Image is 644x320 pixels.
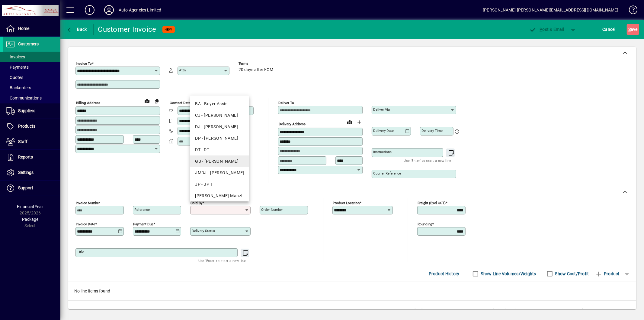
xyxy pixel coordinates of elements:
[195,124,244,130] div: DJ - [PERSON_NAME]
[595,269,620,279] span: Product
[18,139,27,144] span: Staff
[18,124,35,129] span: Products
[3,62,60,72] a: Payments
[564,307,600,315] td: GST exclusive
[261,207,283,212] mat-label: Order number
[99,5,119,15] button: Profile
[628,24,638,34] span: ave
[239,67,273,72] span: 20 days after EOM
[373,150,392,154] mat-label: Instructions
[80,5,99,15] button: Add
[67,27,87,32] span: Back
[3,181,60,196] a: Support
[190,144,249,155] mat-option: DT - DT
[68,282,636,300] div: No line items found
[373,171,401,175] mat-label: Courier Reference
[195,158,244,165] div: GB - [PERSON_NAME]
[529,27,564,32] span: ost & Email
[418,222,432,226] mat-label: Rounding
[195,135,244,142] div: DP - [PERSON_NAME]
[3,21,60,36] a: Home
[18,108,35,113] span: Suppliers
[3,72,60,83] a: Quotes
[601,24,617,35] button: Cancel
[190,121,249,132] mat-option: DJ - DAVE JENNINGS
[483,5,618,15] div: [PERSON_NAME] [PERSON_NAME][EMAIL_ADDRESS][DOMAIN_NAME]
[404,157,451,164] mat-hint: Use 'Enter' to start a new line
[439,307,476,315] td: 0.0000 M³
[195,193,244,199] div: [PERSON_NAME] Manzl
[3,93,60,103] a: Communications
[17,204,43,209] span: Financial Year
[18,155,33,159] span: Reports
[6,65,29,70] span: Payments
[278,101,294,105] mat-label: Deliver To
[191,201,202,205] mat-label: Sold by
[600,307,636,315] td: 0.00
[523,307,559,315] td: 0.00
[142,96,152,106] a: View on map
[526,24,567,35] button: Post & Email
[627,24,639,35] button: Save
[354,117,364,127] button: Choose address
[190,109,249,121] mat-option: CJ - Cheryl Jennings
[6,96,42,100] span: Communications
[3,119,60,134] a: Products
[190,167,249,178] mat-option: JMDJ - Josiah Jennings
[190,190,249,201] mat-option: SM - Sophea Manzl
[239,62,275,66] span: Terms
[418,201,446,205] mat-label: Freight (excl GST)
[190,132,249,144] mat-option: DP - Donovan Percy
[192,229,215,233] mat-label: Delivery status
[603,24,616,34] span: Cancel
[133,222,153,226] mat-label: Payment due
[134,207,150,212] mat-label: Reference
[345,117,354,127] a: View on map
[198,257,246,264] mat-hint: Use 'Enter' to start a new line
[195,170,244,176] div: JMDJ - [PERSON_NAME]
[22,217,38,222] span: Package
[373,107,390,112] mat-label: Deliver via
[624,1,636,21] a: Knowledge Base
[179,68,186,72] mat-label: Attn
[76,61,92,66] mat-label: Invoice To
[18,26,29,31] span: Home
[540,27,543,32] span: P
[98,24,156,34] div: Customer Invoice
[403,307,439,315] td: Total Volume
[554,271,589,277] label: Show Cost/Profit
[592,268,623,279] button: Product
[195,181,244,188] div: JP - JP T
[65,24,88,35] button: Back
[76,222,95,226] mat-label: Invoice date
[190,155,249,167] mat-option: GB - Gavin Bright
[6,75,23,80] span: Quotes
[165,28,172,31] span: NEW
[373,129,394,133] mat-label: Delivery date
[77,250,84,254] mat-label: Title
[6,54,25,59] span: Invoices
[480,307,523,315] td: Freight (excl GST)
[480,271,536,277] label: Show Line Volumes/Weights
[421,129,443,133] mat-label: Delivery time
[18,185,33,190] span: Support
[429,269,460,279] span: Product History
[152,96,162,106] button: Copy to Delivery address
[426,268,462,279] button: Product History
[3,83,60,93] a: Backorders
[3,134,60,149] a: Staff
[60,24,94,35] app-page-header-button: Back
[3,52,60,62] a: Invoices
[3,150,60,165] a: Reports
[3,165,60,180] a: Settings
[3,103,60,119] a: Suppliers
[18,41,39,46] span: Customers
[195,147,244,153] div: DT - DT
[628,27,631,32] span: S
[333,201,360,205] mat-label: Product location
[190,178,249,190] mat-option: JP - JP T
[18,170,34,175] span: Settings
[119,5,162,15] div: Auto Agencies Limited
[195,112,244,119] div: CJ - [PERSON_NAME]
[195,101,244,107] div: BA - Buyer Assist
